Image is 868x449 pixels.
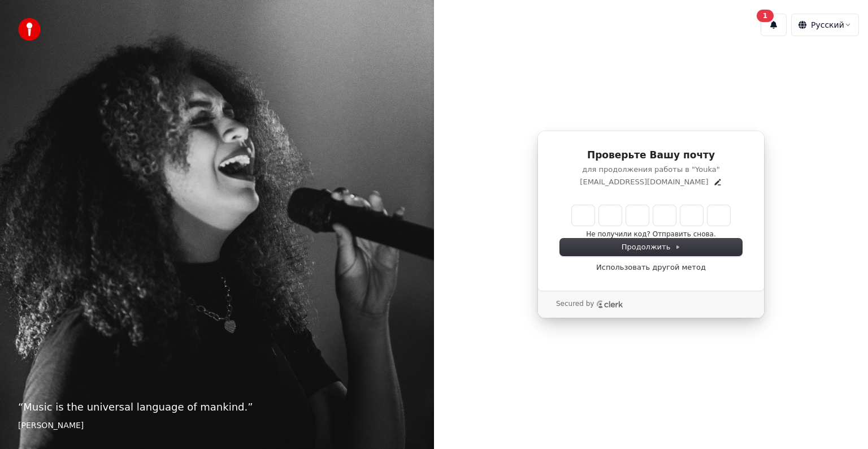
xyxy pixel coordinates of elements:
p: Secured by [556,300,594,309]
div: 1 [757,10,774,22]
h1: Проверьте Вашу почту [560,149,742,162]
a: Clerk logo [596,300,623,308]
p: [EMAIL_ADDRESS][DOMAIN_NAME] [580,177,708,187]
footer: [PERSON_NAME] [18,420,416,431]
button: Не получили код? Отправить снова. [586,230,715,239]
button: Edit [713,178,722,187]
img: youka [18,18,41,41]
p: для продолжения работы в "Youka" [560,165,742,175]
button: 1 [761,14,787,36]
p: “ Music is the universal language of mankind. ” [18,399,416,415]
input: Enter verification code [572,205,730,226]
a: Использовать другой метод [596,262,706,273]
span: Продолжить [622,242,681,252]
button: Продолжить [560,239,742,256]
